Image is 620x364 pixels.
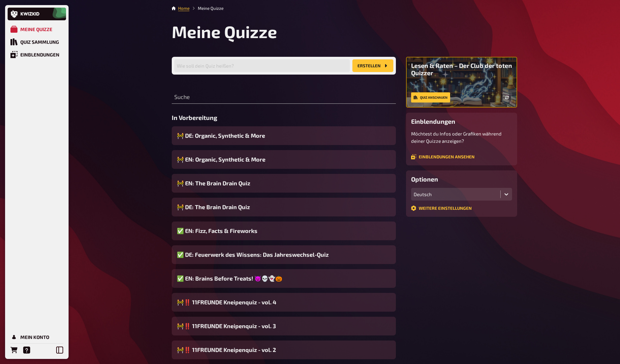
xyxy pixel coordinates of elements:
[411,118,512,125] h3: Einblendungen
[177,298,276,307] span: 🚧‼️ 11FREUNDE Kneipenquiz - vol. 4
[177,155,265,164] span: 🚧 EN: Organic, Synthetic & More
[172,317,396,335] a: 🚧‼️ 11FREUNDE Kneipenquiz - vol. 3
[177,274,282,283] span: ✅ EN: Brains Before Treats! 😈💀👻🎃
[20,344,33,356] a: Hilfe
[172,22,517,42] h1: Meine Quizze
[20,39,59,45] div: Quiz Sammlung
[190,5,223,11] li: Meine Quizze
[411,62,512,76] h3: Lesen & Raten – Der Club der toten Quizzer
[172,341,396,359] a: 🚧‼️ 11FREUNDE Kneipenquiz - vol. 2
[174,59,350,72] input: Wie soll dein Quiz heißen?
[411,130,512,144] p: Möchtest du Infos oder Grafiken während deiner Quizze anzeigen?
[172,126,396,145] a: 🚧 DE: Organic, Synthetic & More
[411,154,475,159] a: Einblendungen ansehen
[172,293,396,312] a: 🚧‼️ 11FREUNDE Kneipenquiz - vol. 4
[177,131,265,140] span: 🚧 DE: Organic, Synthetic & More
[172,198,396,216] a: 🚧 DE: The Brain Drain Quiz
[177,346,276,354] span: 🚧‼️ 11FREUNDE Kneipenquiz - vol. 2
[414,191,498,197] div: Deutsch
[20,334,49,340] div: Mein Konto
[177,203,250,211] span: 🚧 DE: The Brain Drain Quiz
[8,48,66,61] a: Einblendungen
[177,322,276,330] span: 🚧‼️ 11FREUNDE Kneipenquiz - vol. 3
[177,227,257,235] span: ✅ EN: Fizz, Facts & Fireworks
[8,36,66,48] a: Quiz Sammlung
[172,269,396,288] a: ✅ EN: Brains Before Treats! 😈💀👻🎃
[178,6,190,11] a: Home
[177,250,329,259] span: ✅ DE: Feuerwerk des Wissens: Das Jahreswechsel-Quiz
[8,331,66,343] a: Mein Konto
[20,52,59,57] div: Einblendungen
[177,179,250,188] span: 🚧 EN: The Brain Drain Quiz
[411,206,472,211] a: Weitere Einstellungen
[172,222,396,240] a: ✅ EN: Fizz, Facts & Fireworks
[172,150,396,169] a: 🚧 EN: Organic, Synthetic & More
[411,175,512,183] h3: Optionen
[20,26,52,32] div: Meine Quizze
[8,344,20,356] a: Bestellungen
[172,91,396,104] input: Suche
[172,114,396,121] h3: In Vorbereitung
[8,23,66,36] a: Meine Quizze
[172,245,396,264] a: ✅ DE: Feuerwerk des Wissens: Das Jahreswechsel-Quiz
[352,59,393,72] button: Erstellen
[178,5,190,11] li: Home
[172,174,396,193] a: 🚧 EN: The Brain Drain Quiz
[411,92,450,103] a: Quiz anschauen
